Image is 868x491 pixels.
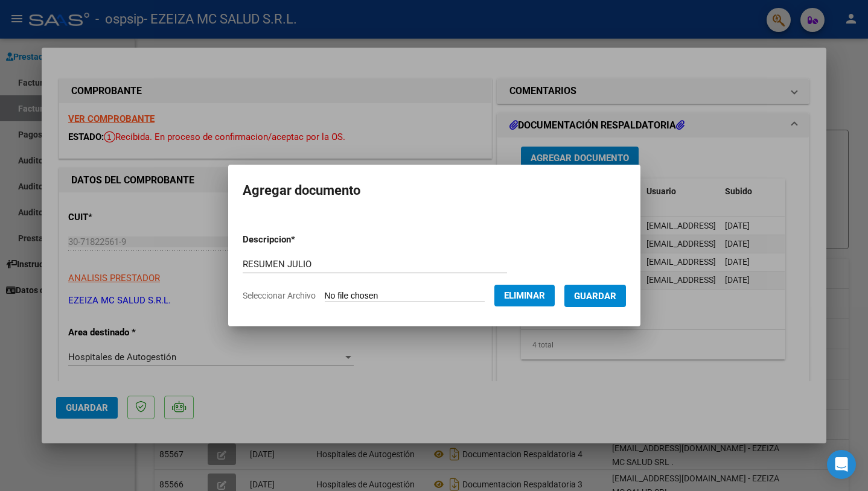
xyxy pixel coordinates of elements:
span: Eliminar [504,290,545,301]
h2: Agregar documento [243,179,626,202]
button: Guardar [564,285,626,307]
span: Seleccionar Archivo [243,291,316,300]
button: Eliminar [494,285,555,306]
span: Guardar [574,291,616,302]
div: Open Intercom Messenger [827,450,856,479]
p: Descripcion [243,233,358,247]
